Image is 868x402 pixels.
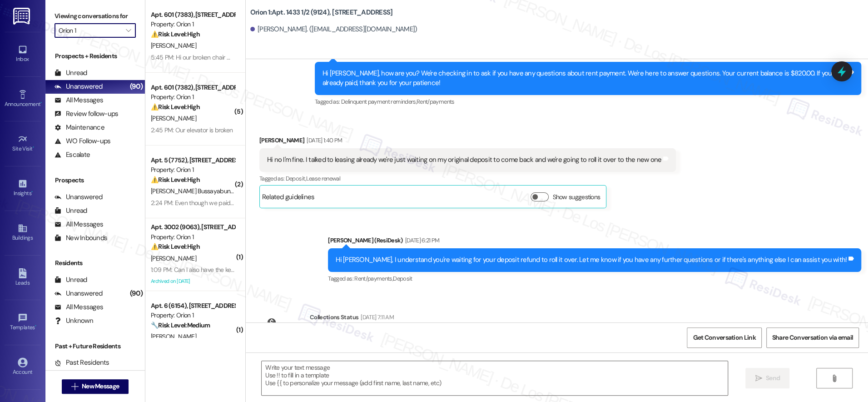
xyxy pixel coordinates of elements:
[403,236,440,245] div: [DATE] 6:21 PM
[55,123,104,132] div: Maintenance
[286,175,306,182] span: Deposit ,
[250,8,393,17] b: Orion 1: Apt. 1433 1/2 (9124), [STREET_ADDRESS]
[33,144,34,151] span: •
[55,275,87,285] div: Unread
[151,30,200,38] strong: ⚠️ Risk Level: High
[13,8,32,25] img: ResiDesk Logo
[55,358,109,367] div: Past Residents
[151,83,235,92] div: Apt. 601 (7382), [STREET_ADDRESS]
[59,23,121,38] input: All communities
[5,310,41,335] a: Templates •
[5,355,41,379] a: Account
[35,323,36,329] span: •
[328,236,861,248] div: [PERSON_NAME] (ResiDesk)
[45,258,145,268] div: Residents
[151,53,552,61] div: 5:45 PM: Hi our broken chair was taken away but not returned, also the trash room is filled and w...
[693,333,755,342] span: Get Conversation Link
[5,266,41,290] a: Leads
[128,80,145,94] div: (90)
[45,51,145,61] div: Prospects + Residents
[151,199,556,207] div: 2:24 PM: Even though we paid the community fee they didn't come in to set the wifi up for us and ...
[151,20,235,29] div: Property: Orion 1
[151,92,235,102] div: Property: Orion 1
[128,286,145,301] div: (90)
[151,332,196,341] span: [PERSON_NAME]
[71,383,78,390] i: 
[45,342,145,351] div: Past + Future Residents
[151,254,196,262] span: [PERSON_NAME]
[151,41,196,50] span: [PERSON_NAME]
[55,150,90,160] div: Escalate
[766,327,859,348] button: Share Conversation via email
[315,95,861,108] div: Tagged as:
[151,321,210,329] strong: 🔧 Risk Level: Medium
[55,82,103,91] div: Unanswered
[259,136,676,148] div: [PERSON_NAME]
[55,220,103,229] div: All Messages
[262,192,315,206] div: Related guidelines
[31,189,33,195] span: •
[745,368,789,388] button: Send
[151,126,233,134] div: 2:45 PM: Our elevator is broken
[341,98,417,106] span: Delinquent payment reminders ,
[55,68,87,78] div: Unread
[5,221,41,245] a: Buildings
[151,187,242,195] span: [PERSON_NAME] Bussayabuntoon
[55,95,103,105] div: All Messages
[151,156,235,165] div: Apt. 5 (7752), [STREET_ADDRESS]
[5,176,41,201] a: Insights •
[306,175,340,182] span: Lease renewal
[55,289,103,298] div: Unanswered
[55,233,107,243] div: New Inbounds
[151,10,235,20] div: Apt. 601 (7383), [STREET_ADDRESS]
[328,272,861,285] div: Tagged as:
[336,255,847,265] div: Hi [PERSON_NAME], I understand you're waiting for your deposit refund to roll it over. Let me kno...
[5,42,41,66] a: Inbox
[55,109,118,119] div: Review follow-ups
[55,9,136,23] label: Viewing conversations for
[310,312,358,322] div: Collections Status
[552,192,600,202] label: Show suggestions
[831,375,838,382] i: 
[417,98,455,106] span: Rent/payments
[755,375,762,382] i: 
[151,176,200,184] strong: ⚠️ Risk Level: High
[151,114,196,122] span: [PERSON_NAME]
[151,301,235,311] div: Apt. 6 (6154), [STREET_ADDRESS]
[304,136,342,145] div: [DATE] 1:40 PM
[5,131,41,156] a: Site Visit •
[55,302,103,312] div: All Messages
[151,222,235,232] div: Apt. 3002 (9063), [STREET_ADDRESS]
[393,275,412,282] span: Deposit
[322,69,847,88] div: Hi [PERSON_NAME], how are you? We're checking in to ask if you have any questions about rent paym...
[55,206,87,216] div: Unread
[151,103,200,111] strong: ⚠️ Risk Level: High
[151,266,446,274] div: 1:09 PM: Can I also have the key for the mailbox? I'm changing my driver's liscene and I can't ac...
[151,311,235,320] div: Property: Orion 1
[150,276,236,287] div: Archived on [DATE]
[45,176,145,185] div: Prospects
[766,373,780,383] span: Send
[151,165,235,175] div: Property: Orion 1
[151,242,200,251] strong: ⚠️ Risk Level: High
[250,25,417,34] div: [PERSON_NAME]. ([EMAIL_ADDRESS][DOMAIN_NAME])
[55,316,93,326] div: Unknown
[55,192,103,202] div: Unanswered
[259,172,676,185] div: Tagged as:
[55,136,110,146] div: WO Follow-ups
[40,100,42,106] span: •
[62,379,129,394] button: New Message
[151,232,235,242] div: Property: Orion 1
[358,312,394,322] div: [DATE] 7:11 AM
[687,327,761,348] button: Get Conversation Link
[354,275,393,282] span: Rent/payments ,
[126,27,131,34] i: 
[772,333,853,342] span: Share Conversation via email
[267,155,661,165] div: Hi no I'm fine. I talked to leasing already we're just waiting on my original deposit to come bac...
[82,382,119,391] span: New Message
